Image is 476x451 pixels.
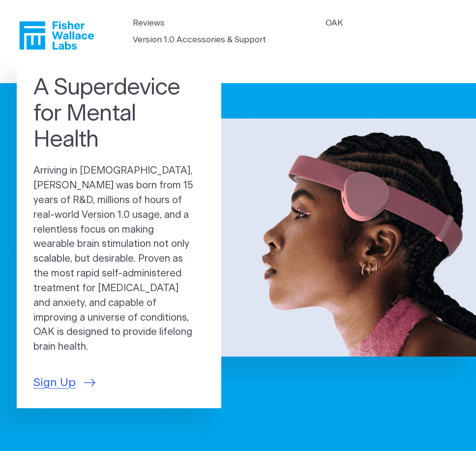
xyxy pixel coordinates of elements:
a: Version 1.0 Accessories & Support [133,33,266,46]
a: Sign Up [33,374,95,391]
p: Arriving in [DEMOGRAPHIC_DATA], [PERSON_NAME] was born from 15 years of R&D, millions of hours of... [33,164,205,355]
span: Sign Up [33,374,76,391]
h1: A Superdevice for Mental Health [33,75,205,153]
a: Reviews [133,17,165,30]
a: Fisher Wallace [19,21,94,50]
a: OAK [326,17,343,30]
